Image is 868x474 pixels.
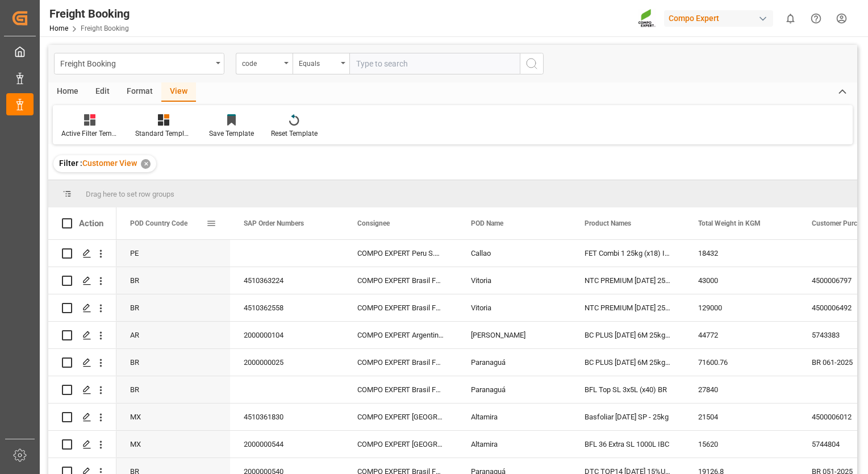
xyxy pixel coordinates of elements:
div: Compo Expert [664,10,773,27]
span: Customer View [82,159,137,168]
div: 15620 [685,431,798,458]
span: SAP Order Numbers [244,219,304,227]
a: Home [49,24,68,32]
div: [PERSON_NAME] [457,322,571,348]
span: Total Weight in KGM [698,219,761,227]
div: BR [116,349,230,376]
div: COMPO EXPERT [GEOGRAPHIC_DATA] [344,404,457,430]
div: MX [116,404,230,430]
div: 2000000104 [230,322,344,348]
div: BR [116,267,230,294]
div: 44772 [685,322,798,348]
div: Press SPACE to select this row. [48,376,116,404]
button: show 0 new notifications [778,6,803,31]
input: Type to search [349,53,520,74]
div: FET Combi 1 25kg (x18) INT [571,240,685,267]
div: View [161,82,196,102]
div: 71600.76 [685,349,798,376]
div: COMPO EXPERT Brasil Fert. Ltda [344,267,457,294]
span: Product Names [585,219,631,227]
div: code [242,56,281,69]
span: POD Country Code [130,219,187,227]
button: Help Center [803,6,829,31]
div: COMPO EXPERT Brasil Fert. Ltda [344,294,457,321]
div: Callao [457,240,571,267]
div: Vitoria [457,294,571,321]
div: Format [118,82,161,102]
div: BR [116,376,230,403]
div: BFL Top SL 3x5L (x40) BR [571,376,685,403]
div: Paranaguá [457,376,571,403]
div: 21504 [685,404,798,430]
div: MX [116,431,230,458]
div: BC PLUS [DATE] 6M 25kg (x42) INT [571,322,685,348]
div: NTC PREMIUM [DATE] 25kg (x42) INT MTO [571,267,685,294]
div: Reset Template [271,128,318,139]
div: Vitoria [457,267,571,294]
div: Freight Booking [60,56,212,70]
div: 2000000544 [230,431,344,458]
div: Home [48,82,87,102]
span: Filter : [59,159,82,168]
div: Action [79,218,103,228]
span: Drag here to set row groups [86,190,174,198]
div: COMPO EXPERT Brasil Fert. Ltda, CE_BRASIL [344,349,457,376]
div: Press SPACE to select this row. [48,322,116,349]
div: NTC PREMIUM [DATE] 25kg (x42) INT MTO [571,294,685,321]
div: 4510363224 [230,267,344,294]
div: Basfoliar [DATE] SP - 25kg [571,404,685,430]
div: COMPO EXPERT Argentina SRL, CE_ARGENTINA [344,322,457,348]
button: open menu [236,53,293,74]
div: 27840 [685,376,798,403]
div: Press SPACE to select this row. [48,294,116,322]
div: BFL 36 Extra SL 1000L IBC [571,431,685,458]
div: 4510362558 [230,294,344,321]
div: Altamira [457,404,571,430]
div: BC PLUS [DATE] 6M 25kg (x42) WW [571,349,685,376]
div: 2000000025 [230,349,344,376]
div: Paranaguá [457,349,571,376]
div: 18432 [685,240,798,267]
div: AR [116,322,230,348]
div: Press SPACE to select this row. [48,431,116,458]
div: Press SPACE to select this row. [48,267,116,294]
div: Active Filter Template [61,128,118,139]
div: BR [116,294,230,321]
div: ✕ [141,159,151,169]
div: 129000 [685,294,798,321]
button: open menu [54,53,224,74]
span: POD Name [471,219,503,227]
div: COMPO EXPERT Brasil Fert. Ltda, CE_BRASIL [344,376,457,403]
div: Save Template [209,128,254,139]
div: 4510361830 [230,404,344,430]
div: COMPO EXPERT [GEOGRAPHIC_DATA] [344,431,457,458]
button: Compo Expert [664,7,778,29]
div: Press SPACE to select this row. [48,240,116,267]
div: Equals [299,56,337,69]
button: open menu [293,53,349,74]
div: Edit [87,82,118,102]
div: Standard Templates [135,128,192,139]
div: 43000 [685,267,798,294]
span: Consignee [357,219,390,227]
div: PE [116,240,230,267]
div: COMPO EXPERT Peru S.R.L., CE_PERU [344,240,457,267]
div: Freight Booking [49,5,130,22]
div: Press SPACE to select this row. [48,349,116,376]
div: Press SPACE to select this row. [48,404,116,431]
button: search button [520,53,544,74]
img: Screenshot%202023-09-29%20at%2010.02.21.png_1712312052.png [638,9,656,28]
div: Altamira [457,431,571,458]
